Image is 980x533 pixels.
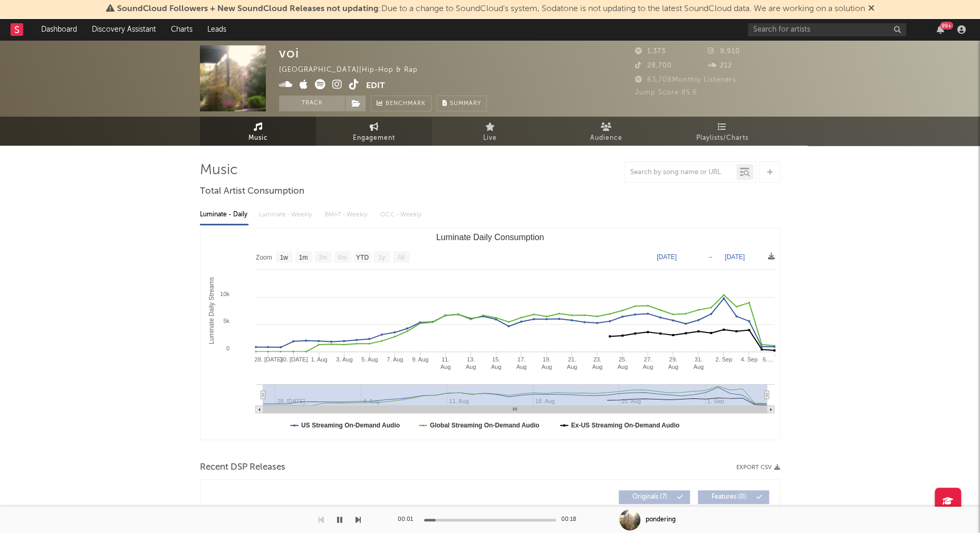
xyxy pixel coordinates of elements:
text: 6.… [763,356,773,363]
span: Originals ( 7 ) [626,494,674,500]
div: [GEOGRAPHIC_DATA] | Hip-hop & Rap [279,64,430,77]
button: Track [279,96,345,111]
text: 5k [223,318,229,324]
button: Features(0) [698,490,769,504]
text: 6m [338,254,347,261]
text: 10k [220,291,229,297]
span: Engagement [353,132,395,145]
text: 0 [226,345,229,351]
text: All [397,254,404,261]
input: Search by song name or URL [625,168,736,177]
text: 29. Aug [668,356,678,370]
span: Recent DSP Releases [200,461,285,474]
text: 31. Aug [693,356,704,370]
text: 17. Aug [516,356,527,370]
text: 28. [DATE] [254,356,282,363]
text: 5. Aug [361,356,378,363]
text: 19. Aug [542,356,552,370]
text: 1y [378,254,385,261]
div: pondering [646,515,676,525]
text: 23. Aug [592,356,603,370]
text: [DATE] [725,253,745,261]
text: YTD [356,254,369,261]
a: Benchmark [371,96,431,111]
text: 4. Sep [741,356,757,363]
text: 1. Aug [311,356,327,363]
span: Features ( 0 ) [705,494,753,500]
text: 25. Aug [618,356,628,370]
button: Originals(7) [619,490,690,504]
text: 9. Aug [412,356,428,363]
span: 1,373 [635,48,666,55]
span: : Due to a change to SoundCloud's system, Sodatone is not updating to the latest SoundCloud data.... [117,5,865,13]
text: Luminate Daily Consumption [436,233,544,242]
button: Summary [437,96,487,111]
text: 30. [DATE] [280,356,308,363]
span: 63,708 Monthly Listeners [635,77,736,83]
text: 13. Aug [466,356,476,370]
span: Playlists/Charts [696,132,748,145]
text: 21. Aug [567,356,578,370]
a: Charts [164,19,200,40]
button: Export CSV [736,464,780,471]
span: Dismiss [868,5,875,13]
span: SoundCloud Followers + New SoundCloud Releases not updating [117,5,379,13]
a: Engagement [316,117,432,146]
text: Zoom [256,254,272,261]
text: [DATE] [657,253,677,261]
text: 11. Aug [440,356,451,370]
a: Discovery Assistant [84,19,164,40]
span: Summary [450,101,481,107]
a: Playlists/Charts [664,117,780,146]
text: Luminate Daily Streams [208,277,215,344]
a: Audience [548,117,664,146]
text: 27. Aug [642,356,653,370]
span: 28,700 [635,62,672,69]
span: Music [248,132,268,145]
text: 3m [319,254,328,261]
text: 3. Aug [336,356,352,363]
text: 15. Aug [491,356,502,370]
text: Ex-US Streaming On-Demand Audio [571,422,680,429]
button: Edit [366,79,385,92]
text: 1w [280,254,289,261]
text: 2. Sep [715,356,732,363]
div: voi [279,45,299,61]
svg: Luminate Daily Consumption [200,229,780,440]
div: 00:18 [561,513,582,526]
div: Luminate - Daily [200,206,248,224]
text: US Streaming On-Demand Audio [301,422,400,429]
span: Benchmark [386,98,426,110]
span: 212 [708,62,732,69]
div: 00:01 [398,513,419,526]
a: Music [200,117,316,146]
input: Search for artists [748,23,906,36]
a: Live [432,117,548,146]
span: Audience [590,132,622,145]
span: Live [483,132,497,145]
a: Dashboard [34,19,84,40]
button: 99+ [937,25,944,34]
div: 99 + [940,22,953,30]
span: Jump Score: 85.6 [635,89,697,96]
text: 1m [299,254,308,261]
text: Global Streaming On-Demand Audio [430,422,540,429]
text: 7. Aug [387,356,403,363]
span: Total Artist Consumption [200,185,304,198]
span: 9,910 [708,48,740,55]
a: Leads [200,19,234,40]
text: → [707,253,713,261]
